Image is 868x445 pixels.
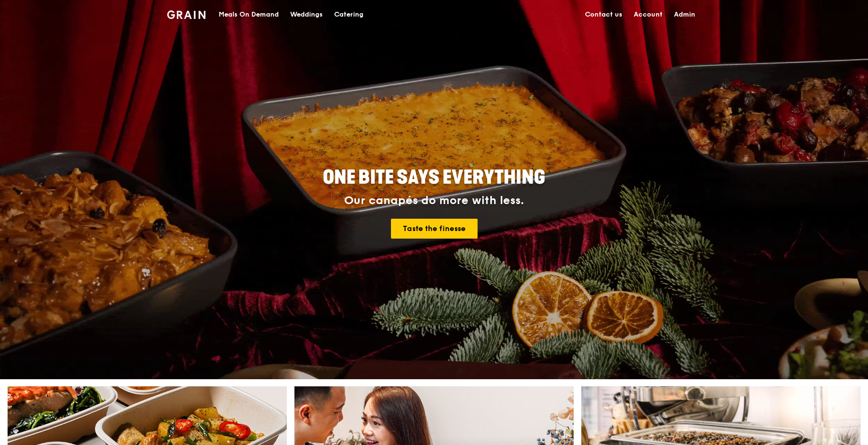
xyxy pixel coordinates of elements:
div: Catering [334,0,363,29]
span: ONE BITE SAYS EVERYTHING [323,166,545,189]
a: Admin [668,0,701,29]
a: Contact us [579,0,628,29]
a: Taste the finesse [391,219,478,239]
a: Weddings [284,0,328,29]
a: Account [628,0,668,29]
img: Grain [167,10,205,19]
div: Weddings [290,0,323,29]
div: Our canapés do more with less. [264,194,604,207]
div: Meals On Demand [219,0,279,29]
a: Catering [328,0,369,29]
